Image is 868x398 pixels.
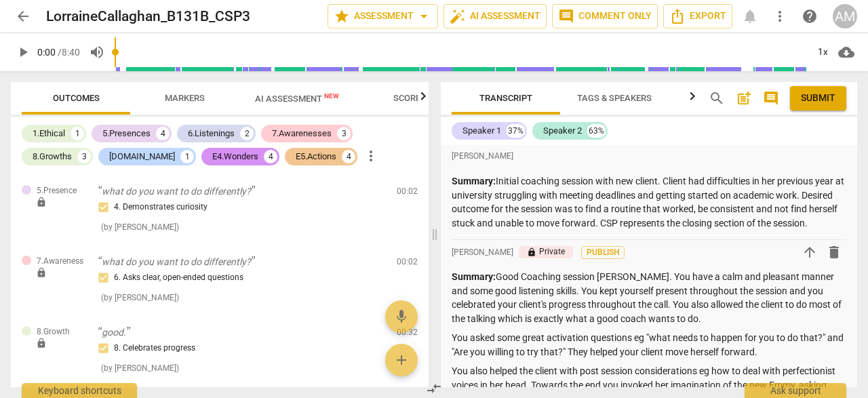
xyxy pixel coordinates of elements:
[772,8,788,24] span: more_vert
[760,87,782,109] button: Show/Hide comments
[15,8,31,24] span: arrow_back
[334,8,350,24] span: star
[593,247,613,258] span: Publish
[363,148,379,164] span: more_vert
[255,94,339,104] span: AI Assessment
[507,124,525,138] div: 37%
[826,244,842,260] span: delete
[385,300,418,333] button: Add voice note
[581,246,625,259] button: Publish
[802,244,818,260] span: arrow_upward
[98,184,386,199] p: what do you want to do differently?
[15,44,31,60] span: play_arrow
[77,150,91,163] div: 3
[426,380,442,397] span: compare_arrows
[527,247,536,257] span: lock
[328,4,438,28] button: Assessment
[802,8,818,24] span: help
[37,326,70,338] span: 8.Growth
[37,256,83,267] span: 7.Awareness
[180,150,194,163] div: 1
[296,150,336,163] div: E5.Actions
[397,327,418,338] span: 00:32
[53,93,100,103] span: Outcomes
[397,186,418,197] span: 00:02
[342,150,355,163] div: 4
[452,247,513,258] span: [PERSON_NAME]
[36,267,47,278] span: lock
[334,8,432,24] span: Assessment
[385,344,418,376] button: Add outcome
[452,151,513,162] span: [PERSON_NAME]
[33,127,65,140] div: 1.Ethical
[810,41,835,63] div: 1x
[763,90,779,106] span: comment
[11,40,35,64] button: Play
[101,363,179,373] span: ( by [PERSON_NAME] )
[37,47,56,58] span: 0:00
[462,124,501,138] div: Speaker 1
[838,44,854,60] span: cloud_download
[46,8,250,25] h2: LorraineCallaghan_B131B_CSP3
[797,240,822,264] button: Move up
[36,338,47,349] span: lock
[337,127,351,140] div: 3
[156,127,170,140] div: 4
[37,185,77,197] span: 5.Presence
[669,8,726,24] span: Export
[101,293,179,302] span: ( by [PERSON_NAME] )
[71,127,84,140] div: 1
[264,150,277,163] div: 4
[98,325,386,340] p: good.
[450,8,540,24] span: AI Assessment
[102,127,151,140] div: 5.Presences
[558,8,574,24] span: comment
[452,271,496,282] strong: Summary:
[89,44,105,60] span: volume_up
[393,352,410,368] span: add
[452,174,846,230] p: Initial coaching session with new client. Client had difficulties in her previous year at univers...
[85,40,109,64] button: Volume
[587,124,606,138] div: 63%
[733,87,755,109] button: Add summary
[272,127,332,140] div: 7.Awarenesses
[58,47,80,58] span: / 8:40
[577,93,652,103] span: Tags & Speakers
[519,246,573,258] p: Private
[22,383,137,398] div: Keyboard shortcuts
[36,197,47,207] span: lock
[797,4,822,28] a: Help
[240,127,254,140] div: 2
[416,8,432,24] span: arrow_drop_down
[452,270,846,325] p: Good Coaching session [PERSON_NAME]. You have a calm and pleasant manner and some good listening ...
[452,331,846,359] p: You asked some great activation questions eg "what needs to happen for you to do that?" and "Are ...
[479,93,532,103] span: Transcript
[212,150,258,163] div: E4.Wonders
[801,92,835,105] span: Submit
[452,176,496,186] strong: Summary:
[33,150,72,163] div: 8.Growths
[188,127,235,140] div: 6.Listenings
[324,92,339,100] span: New
[706,87,728,109] button: Search
[745,383,846,398] div: Ask support
[790,86,846,111] button: Please Do Not Submit until your Assessment is Complete
[98,255,386,269] p: what do you want to do differently?
[165,93,205,103] span: Markers
[393,93,426,103] span: Scores
[558,8,652,24] span: Comment only
[397,256,418,268] span: 00:02
[443,4,547,28] button: AI Assessment
[101,222,179,232] span: ( by [PERSON_NAME] )
[393,309,410,325] span: mic
[109,150,175,163] div: [DOMAIN_NAME]
[663,4,732,28] button: Export
[736,90,752,106] span: post_add
[709,90,725,106] span: search
[450,8,466,24] span: auto_fix_high
[552,4,658,28] button: Comment only
[543,124,582,138] div: Speaker 2
[833,4,857,28] button: AM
